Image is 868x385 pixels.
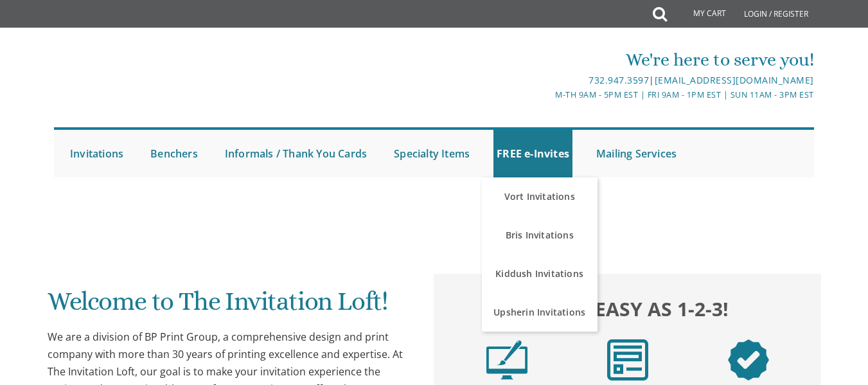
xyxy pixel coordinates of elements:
[482,255,598,293] a: Kiddush Invitations
[308,47,814,73] div: We're here to serve you!
[308,73,814,88] div: |
[67,130,127,177] a: Invitations
[607,339,648,381] img: step2.png
[482,177,598,216] a: Vort Invitations
[728,339,769,381] img: step3.png
[147,130,201,177] a: Benchers
[655,74,814,86] a: [EMAIL_ADDRESS][DOMAIN_NAME]
[48,287,410,325] h1: Welcome to The Invitation Loft!
[589,74,649,86] a: 732.947.3597
[486,339,527,381] img: step1.png
[447,295,809,323] h2: It's as easy as 1-2-3!
[391,130,473,177] a: Specialty Items
[222,130,370,177] a: Informals / Thank You Cards
[493,130,572,177] a: FREE e-Invites
[593,130,680,177] a: Mailing Services
[666,1,735,27] a: My Cart
[482,216,598,255] a: Bris Invitations
[482,293,598,332] a: Upsherin Invitations
[308,88,814,102] div: M-Th 9am - 5pm EST | Fri 9am - 1pm EST | Sun 11am - 3pm EST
